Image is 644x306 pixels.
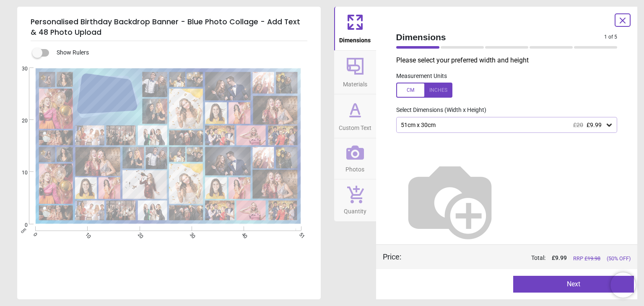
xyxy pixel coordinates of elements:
span: £9.99 [587,122,602,128]
label: Measurement Units [396,72,447,80]
label: Select Dimensions (Width x Height) [390,106,486,114]
span: 10 [12,169,28,176]
span: (50% OFF) [607,255,631,262]
span: £20 [573,122,583,128]
span: 1 of 5 [604,34,617,41]
img: Helper for size comparison [396,146,504,254]
h5: Personalised Birthday Backdrop Banner - Blue Photo Collage - Add Text & 48 Photo Upload [31,13,307,41]
span: Custom Text [339,120,371,132]
span: £ [552,254,567,262]
span: £ 19.98 [584,255,600,262]
button: Quantity [334,179,376,221]
span: 9.99 [555,254,567,261]
span: Photos [345,161,364,174]
span: Dimensions [396,31,605,43]
p: Please select your preferred width and height [396,56,624,65]
div: 51cm x 30cm [400,122,605,129]
div: Show Rulers [37,48,321,58]
button: Photos [334,138,376,179]
button: Next [513,276,634,293]
span: Quantity [344,203,366,216]
div: Total: [414,254,631,262]
span: 20 [12,117,28,124]
div: Price : [383,252,401,262]
span: 30 [12,65,28,73]
span: RRP [573,255,600,262]
span: Dimensions [339,32,371,45]
button: Custom Text [334,94,376,138]
span: Materials [343,76,367,89]
button: Dimensions [334,7,376,50]
iframe: Brevo live chat [610,272,636,298]
span: 0 [12,222,28,229]
button: Materials [334,51,376,94]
